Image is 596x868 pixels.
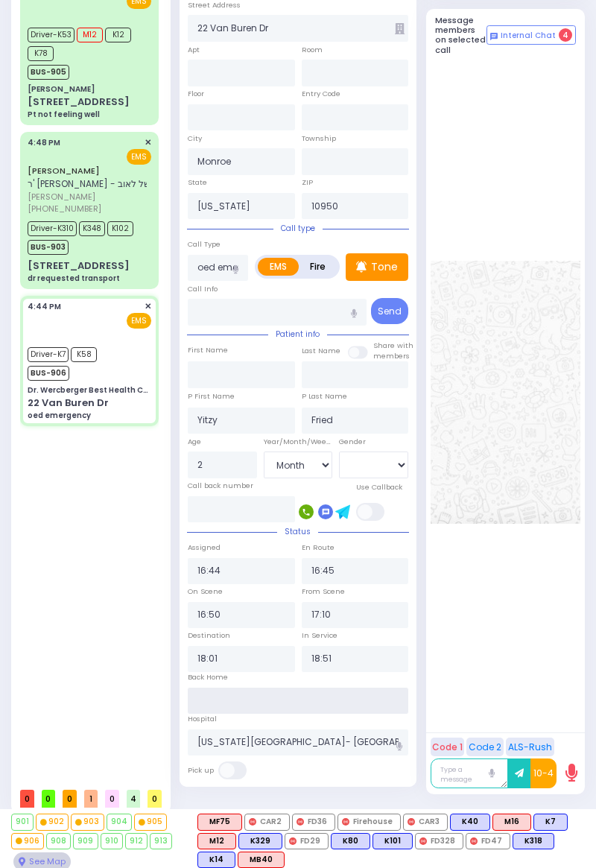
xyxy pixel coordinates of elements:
[264,437,333,447] div: Year/Month/Week/Day
[188,133,202,144] label: City
[197,852,235,868] div: BLS
[501,31,556,41] span: Internal Chat
[188,177,207,188] label: State
[79,221,105,236] span: K348
[285,833,329,849] div: FD29
[148,790,162,808] span: 0
[28,137,60,148] span: 4:48 PM
[197,852,235,868] div: K14
[492,814,531,830] div: ALS
[72,814,103,829] div: 903
[302,586,345,597] label: From Scene
[63,790,77,808] span: 0
[490,33,498,40] img: comment-alt.png
[28,384,151,396] div: Dr. Wercberger Best Health Care
[197,833,236,849] div: ALS
[466,833,510,849] div: FD47
[28,259,130,273] div: [STREET_ADDRESS]
[28,109,100,120] div: Pt not feeling well
[188,45,200,55] label: Apt
[28,165,100,177] a: [PERSON_NAME]
[28,83,95,95] div: [PERSON_NAME]
[513,833,554,849] div: BLS
[244,814,290,830] div: CAR2
[513,833,554,849] div: K318
[238,852,285,868] div: MB40
[188,345,228,355] label: First Name
[84,790,98,808] span: 1
[302,177,313,188] label: ZIP
[302,542,335,553] label: En Route
[188,672,228,682] label: Back Home
[28,221,77,236] span: Driver-K310
[28,65,69,80] span: BUS-905
[197,814,242,830] div: ALS
[533,814,568,830] div: K7
[277,526,318,537] span: Status
[77,28,103,42] span: M12
[28,273,120,284] div: dr requested transport
[415,833,463,849] div: FD328
[486,25,576,45] button: Internal Chat 4
[506,738,554,756] button: ALS-Rush
[331,833,370,849] div: K80
[238,833,282,849] div: K329
[371,259,398,275] p: Tone
[339,437,366,447] label: Gender
[302,133,336,144] label: Township
[188,630,230,641] label: Destination
[105,790,119,808] span: 0
[71,347,97,362] span: K58
[273,223,323,234] span: Call type
[145,136,151,149] span: ✕
[373,340,413,350] small: Share with
[28,46,54,61] span: K78
[302,89,340,99] label: Entry Code
[450,814,490,830] div: K40
[135,814,166,829] div: 905
[28,301,61,312] span: 4:44 PM
[28,95,130,110] div: [STREET_ADDRESS]
[188,586,223,597] label: On Scene
[337,814,401,830] div: Firehouse
[450,814,490,830] div: BLS
[342,818,349,826] img: red-radio-icon.svg
[28,410,91,421] div: oed emergency
[105,28,131,42] span: K12
[435,16,487,55] h5: Message members on selected call
[356,482,402,492] label: Use Callback
[559,28,572,42] span: 4
[28,396,109,411] div: 22 Van Buren Dr
[302,346,340,356] label: Last Name
[292,814,335,830] div: FD36
[408,818,415,826] img: red-radio-icon.svg
[107,221,133,236] span: K102
[188,89,204,99] label: Floor
[127,149,151,165] span: EMS
[188,542,221,553] label: Assigned
[372,833,413,849] div: BLS
[188,714,217,724] label: Hospital
[74,834,97,849] div: 909
[145,300,151,313] span: ✕
[371,298,408,324] button: Send
[431,738,464,756] button: Code 1
[492,814,531,830] div: M16
[302,391,347,402] label: P Last Name
[419,837,427,845] img: red-radio-icon.svg
[533,814,568,830] div: BLS
[188,284,218,294] label: Call Info
[28,203,101,215] span: [PHONE_NUMBER]
[107,814,131,829] div: 904
[197,833,236,849] div: M12
[12,814,33,829] div: 901
[395,23,405,34] span: Other building occupants
[289,837,297,845] img: red-radio-icon.svg
[298,258,337,276] label: Fire
[331,833,370,849] div: BLS
[126,834,147,849] div: 912
[188,729,408,756] input: Search hospital
[28,240,69,255] span: BUS-903
[188,437,201,447] label: Age
[42,790,56,808] span: 0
